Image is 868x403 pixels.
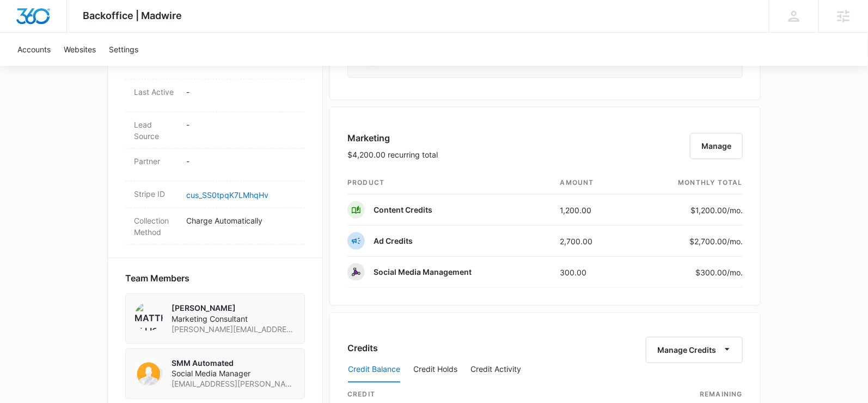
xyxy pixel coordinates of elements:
[186,119,296,130] p: -
[692,267,743,278] p: $300.00
[125,272,190,285] span: Team Members
[125,208,305,245] div: Collection MethodCharge Automatically
[374,204,432,215] p: Content Credits
[374,236,413,246] p: Ad Credits
[186,86,296,98] p: -
[57,33,102,66] a: Websites
[348,357,400,383] button: Credit Balance
[552,171,631,195] th: amount
[134,86,178,98] dt: Last Active
[552,195,631,226] td: 1,200.00
[172,379,296,390] span: [EMAIL_ADDRESS][PERSON_NAME][DOMAIN_NAME]
[172,358,296,369] p: SMM Automated
[186,215,296,226] p: Charge Automatically
[135,303,163,331] img: Matthew Elliott
[690,133,743,159] button: Manage
[134,215,178,238] dt: Collection Method
[347,171,552,195] th: product
[172,368,296,379] span: Social Media Manager
[172,303,296,314] p: [PERSON_NAME]
[470,357,521,383] button: Credit Activity
[134,188,178,200] dt: Stripe ID
[347,131,438,145] h3: Marketing
[727,206,743,215] span: /mo.
[134,155,178,167] dt: Partner
[125,80,305,112] div: Last Active-
[102,33,145,66] a: Settings
[125,149,305,182] div: Partner-
[125,112,305,149] div: Lead Source-
[125,182,305,208] div: Stripe IDcus_SS0tpqK7LMhqHv
[646,337,743,363] button: Manage Credits
[690,204,743,216] p: $1,200.00
[413,357,457,383] button: Credit Holds
[135,358,163,386] img: SMM Automated
[172,324,296,335] span: [PERSON_NAME][EMAIL_ADDRESS][PERSON_NAME][DOMAIN_NAME]
[347,341,378,354] h3: Credits
[186,190,268,200] a: cus_SS0tpqK7LMhqHv
[172,314,296,324] span: Marketing Consultant
[727,268,743,277] span: /mo.
[134,119,178,142] dt: Lead Source
[11,33,57,66] a: Accounts
[83,10,182,21] span: Backoffice | Madwire
[552,257,631,288] td: 300.00
[374,267,472,278] p: Social Media Management
[186,155,296,167] p: -
[552,226,631,257] td: 2,700.00
[727,237,743,246] span: /mo.
[347,149,438,160] p: $4,200.00 recurring total
[689,236,743,247] p: $2,700.00
[630,171,743,195] th: monthly total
